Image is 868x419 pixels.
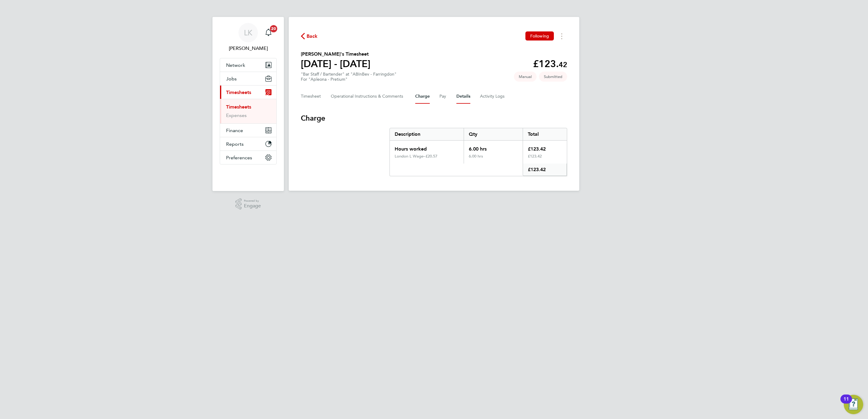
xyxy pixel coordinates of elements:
[220,151,276,164] button: Preferences
[514,72,537,82] span: This timesheet was manually created.
[270,25,277,32] span: 20
[301,72,396,82] div: "Bar Staff / Bartender" at "ABInBev - Farringdon"
[244,203,261,209] span: Engage
[523,141,567,154] div: £123.42
[464,154,523,164] div: 6.00 hrs
[220,23,277,52] a: LK[PERSON_NAME]
[525,31,554,41] button: Following
[844,395,863,414] button: Open Resource Center, 11 new notifications
[301,113,567,176] section: Charge
[226,128,243,133] span: Finance
[220,45,277,52] span: Lung Kwan
[220,72,276,85] button: Jobs
[523,164,567,176] div: £123.42
[226,62,245,68] span: Network
[456,89,470,104] button: Details
[415,89,430,104] button: Charge
[843,399,849,407] div: 11
[480,89,505,104] button: Activity Logs
[212,17,284,191] nav: Main navigation
[235,198,261,210] a: Powered byEngage
[226,89,251,95] span: Timesheets
[530,33,549,39] span: Following
[220,137,276,151] button: Reports
[556,31,567,41] button: Timesheets Menu
[226,155,252,161] span: Preferences
[390,128,464,140] div: Description
[301,77,396,82] div: For "Apleona - Pretium"
[301,89,321,104] button: Timesheet
[307,33,318,40] span: Back
[220,124,276,137] button: Finance
[439,89,447,104] button: Pay
[220,99,276,123] div: Timesheets
[464,128,523,140] div: Qty
[301,113,567,123] h3: Charge
[244,29,252,37] span: LK
[533,58,567,70] app-decimal: £123.
[226,112,247,118] a: Expenses
[244,198,261,203] span: Powered by
[390,141,464,154] div: Hours worked
[523,154,567,164] div: £123.42
[423,154,426,159] span: –
[559,60,567,69] span: 42
[390,128,567,176] div: Charge
[523,128,567,140] div: Total
[539,72,567,82] span: This timesheet is Submitted.
[331,89,406,104] button: Operational Instructions & Comments
[220,58,276,72] button: Network
[301,50,370,58] h2: [PERSON_NAME]'s Timesheet
[395,154,426,159] div: London L Wage
[220,171,277,180] a: Go to home page
[301,58,370,70] h1: [DATE] - [DATE]
[220,171,277,180] img: fastbook-logo-retina.png
[226,141,244,147] span: Reports
[301,32,318,40] button: Back
[226,104,251,110] a: Timesheets
[426,154,459,159] div: £20.57
[262,23,275,42] a: 20
[464,141,523,154] div: 6.00 hrs
[220,86,276,99] button: Timesheets
[226,76,237,82] span: Jobs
